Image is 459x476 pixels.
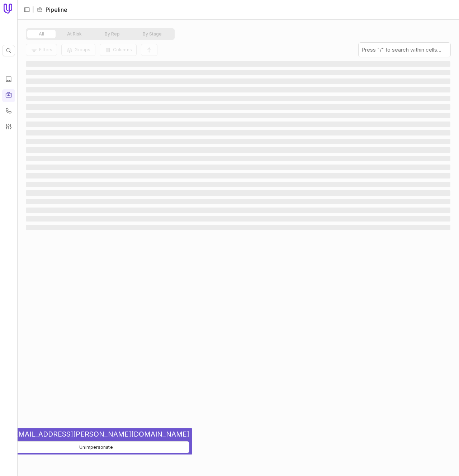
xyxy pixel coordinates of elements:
[26,122,450,127] span: ‌
[26,173,450,178] span: ‌
[100,44,137,56] button: Columns
[26,113,450,118] span: ‌
[26,96,450,101] span: ‌
[113,47,132,52] span: Columns
[26,104,450,110] span: ‌
[75,47,90,52] span: Groups
[26,225,450,230] span: ‌
[131,30,173,38] button: By Stage
[26,87,450,92] span: ‌
[26,156,450,161] span: ‌
[32,5,34,14] span: |
[3,441,189,453] button: Unimpersonate
[37,5,67,14] li: Pipeline
[359,43,450,57] input: Press "/" to search within cells...
[27,30,56,38] button: All
[56,30,93,38] button: At Risk
[26,208,450,213] span: ‌
[3,430,189,438] span: 🥸 [EMAIL_ADDRESS][PERSON_NAME][DOMAIN_NAME]
[22,4,32,15] button: Expand sidebar
[26,147,450,153] span: ‌
[61,44,95,56] button: Group Pipeline
[26,199,450,204] span: ‌
[93,30,131,38] button: By Rep
[39,47,52,52] span: Filters
[26,44,57,56] button: Filter Pipeline
[26,190,450,196] span: ‌
[26,130,450,135] span: ‌
[141,44,157,56] button: Collapse all rows
[26,182,450,187] span: ‌
[26,216,450,222] span: ‌
[26,139,450,144] span: ‌
[26,70,450,75] span: ‌
[26,165,450,170] span: ‌
[26,61,450,67] span: ‌
[26,78,450,84] span: ‌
